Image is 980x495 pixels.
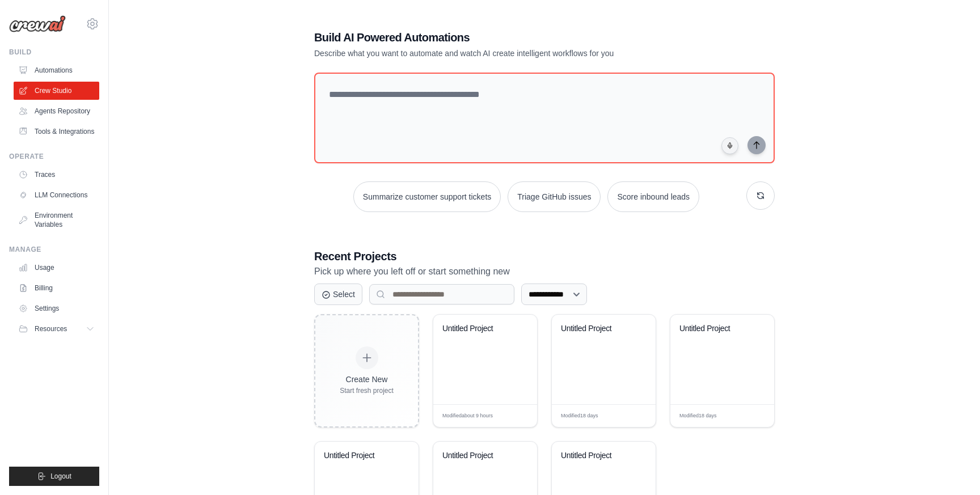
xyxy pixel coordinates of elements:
[9,152,99,161] div: Operate
[14,259,99,277] a: Usage
[353,181,501,212] button: Summarize customer support tickets
[14,299,99,318] a: Settings
[679,412,717,420] span: Modified 18 days
[561,412,598,420] span: Modified 18 days
[314,264,775,279] p: Pick up where you left off or start something new
[14,279,99,297] a: Billing
[14,82,99,100] a: Crew Studio
[314,29,695,45] h1: Build AI Powered Automations
[510,412,520,420] span: Edit
[14,122,99,141] a: Tools & Integrations
[314,284,362,305] button: Select
[340,386,394,395] div: Start fresh project
[14,102,99,120] a: Agents Repository
[9,467,99,486] button: Logout
[14,186,99,204] a: LLM Connections
[629,412,639,420] span: Edit
[746,181,775,210] button: Get new suggestions
[679,324,748,334] div: Untitled Project
[561,451,630,461] div: Untitled Project
[340,374,394,385] div: Create New
[314,48,695,59] p: Describe what you want to automate and watch AI create intelligent workflows for you
[442,451,511,461] div: Untitled Project
[14,206,99,234] a: Environment Variables
[607,181,699,212] button: Score inbound leads
[9,15,66,32] img: Logo
[747,412,757,420] span: Edit
[9,48,99,57] div: Build
[442,412,493,420] span: Modified about 9 hours
[35,324,67,333] span: Resources
[721,137,738,154] button: Click to speak your automation idea
[508,181,601,212] button: Triage GitHub issues
[14,166,99,184] a: Traces
[314,248,775,264] h3: Recent Projects
[324,451,392,461] div: Untitled Project
[14,320,99,338] button: Resources
[50,472,71,481] span: Logout
[14,61,99,79] a: Automations
[442,324,511,334] div: Untitled Project
[561,324,630,334] div: Untitled Project
[9,245,99,254] div: Manage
